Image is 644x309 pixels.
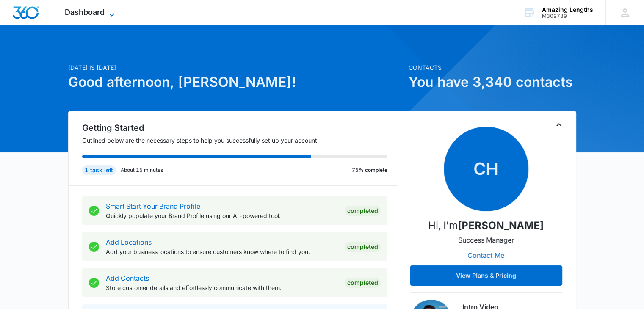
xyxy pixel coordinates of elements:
div: Completed [345,206,381,216]
p: [DATE] is [DATE] [68,63,404,72]
div: account id [542,13,593,19]
p: About 15 minutes [121,166,163,174]
p: Store customer details and effortlessly communicate with them. [106,283,338,292]
p: 75% complete [352,166,387,174]
a: Add Locations [106,238,152,246]
p: Outlined below are the necessary steps to help you successfully set up your account. [82,136,398,145]
button: Contact Me [459,245,513,265]
a: Smart Start Your Brand Profile [106,202,200,210]
p: Add your business locations to ensure customers know where to find you. [106,247,338,256]
p: Hi, I'm [428,218,544,233]
div: Completed [345,242,381,252]
a: Add Contacts [106,274,149,282]
h1: Good afternoon, [PERSON_NAME]! [68,72,404,92]
div: Completed [345,278,381,288]
h1: You have 3,340 contacts [409,72,576,92]
button: View Plans & Pricing [410,265,562,286]
span: Dashboard [65,8,105,17]
div: account name [542,6,593,13]
h2: Getting Started [82,121,398,134]
p: Contacts [409,63,576,72]
strong: [PERSON_NAME] [458,219,544,232]
p: Success Manager [458,235,514,245]
div: 1 task left [82,165,116,175]
p: Quickly populate your Brand Profile using our AI-powered tool. [106,211,338,220]
button: Toggle Collapse [554,120,564,130]
span: CH [444,127,528,211]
